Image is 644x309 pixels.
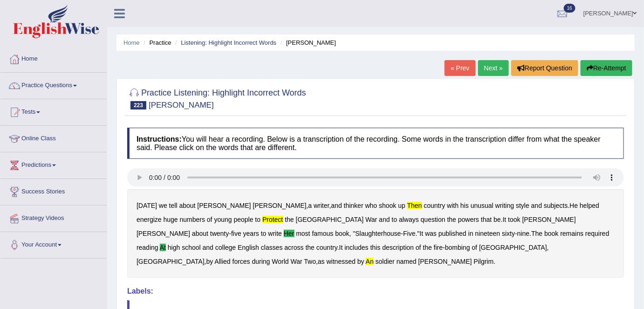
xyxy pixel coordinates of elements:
[397,258,417,265] b: named
[434,244,443,251] b: fire
[130,101,146,110] span: 223
[516,202,529,209] b: style
[261,230,267,237] b: to
[421,216,445,223] b: question
[531,230,542,237] b: The
[407,202,422,209] b: then
[210,230,229,237] b: twenty
[198,202,251,209] b: [PERSON_NAME]
[561,230,584,237] b: remains
[424,202,445,209] b: country
[296,216,364,223] b: [GEOGRAPHIC_DATA]
[278,38,336,47] li: [PERSON_NAME]
[398,202,406,209] b: up
[365,216,377,223] b: War
[318,258,325,265] b: as
[215,244,236,251] b: college
[447,202,459,209] b: with
[345,244,369,251] b: includes
[425,230,437,237] b: was
[243,230,259,237] b: years
[331,202,342,209] b: and
[306,244,315,251] b: the
[339,244,343,251] b: It
[382,244,414,251] b: description
[127,287,624,295] h4: Labels:
[418,258,472,265] b: [PERSON_NAME]
[233,258,250,265] b: forces
[479,244,547,251] b: [GEOGRAPHIC_DATA]
[580,202,599,209] b: helped
[312,230,334,237] b: famous
[192,230,208,237] b: about
[214,216,232,223] b: young
[316,244,337,251] b: country
[123,39,140,46] a: Home
[416,244,421,251] b: of
[285,216,294,223] b: the
[206,258,213,265] b: by
[179,202,196,209] b: about
[531,202,542,209] b: and
[472,244,478,251] b: of
[376,258,395,265] b: soldier
[234,216,253,223] b: people
[356,230,401,237] b: Slaughterhouse
[268,230,282,237] b: write
[508,216,521,223] b: took
[296,230,310,237] b: most
[495,202,514,209] b: writing
[503,216,507,223] b: It
[468,230,473,237] b: in
[481,216,492,223] b: that
[137,230,190,237] b: [PERSON_NAME]
[215,258,231,265] b: Allied
[160,244,166,251] b: at
[502,230,515,237] b: sixty
[517,230,529,237] b: nine
[238,244,259,251] b: English
[544,230,558,237] b: book
[399,216,419,223] b: always
[231,230,241,237] b: five
[207,216,212,223] b: of
[180,216,205,223] b: numbers
[137,258,205,265] b: [GEOGRAPHIC_DATA]
[168,244,180,251] b: high
[522,216,576,223] b: [PERSON_NAME]
[447,216,456,223] b: the
[0,179,107,202] a: Success Stories
[137,216,162,223] b: energize
[0,126,107,149] a: Online Class
[403,230,415,237] b: Five
[0,232,107,255] a: Your Account
[327,258,356,265] b: witnessed
[478,60,509,76] a: Next »
[0,99,107,123] a: Tests
[335,230,349,237] b: book
[127,86,306,110] h2: Practice Listening: Highlight Incorrect Words
[511,60,578,76] button: Report Question
[438,230,466,237] b: published
[253,202,307,209] b: [PERSON_NAME]
[423,244,432,251] b: the
[0,46,107,69] a: Home
[181,39,276,46] a: Listening: Highlight Incorrect Words
[159,202,167,209] b: we
[544,202,568,209] b: subjects
[203,244,213,251] b: and
[127,189,624,278] div: , , . . - , " - ." - . . - , , , .
[392,216,397,223] b: to
[585,230,609,237] b: required
[365,202,377,209] b: who
[291,258,302,265] b: War
[137,244,158,251] b: reading
[137,135,182,143] b: Instructions:
[0,206,107,229] a: Strategy Videos
[445,244,470,251] b: bombing
[357,258,364,265] b: by
[581,60,632,76] button: Re-Attempt
[475,230,500,237] b: nineteen
[284,230,295,237] b: her
[169,202,178,209] b: tell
